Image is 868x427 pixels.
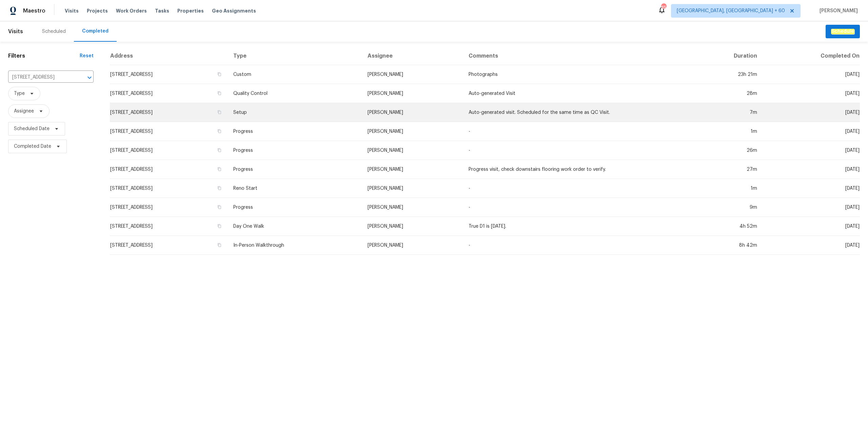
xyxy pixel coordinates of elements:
[688,122,763,141] td: 1m
[228,179,362,198] td: Reno Start
[8,24,23,39] span: Visits
[216,204,222,210] button: Copy Address
[362,65,463,84] td: [PERSON_NAME]
[14,125,50,132] span: Scheduled Date
[216,109,222,115] button: Copy Address
[362,179,463,198] td: [PERSON_NAME]
[228,236,362,255] td: In-Person Walkthrough
[82,28,108,35] div: Completed
[216,223,222,229] button: Copy Address
[688,217,763,236] td: 4h 52m
[228,198,362,217] td: Progress
[463,160,688,179] td: Progress visit, check downstairs flooring work order to verify.
[14,108,34,115] span: Assignee
[228,122,362,141] td: Progress
[688,179,763,198] td: 1m
[763,217,860,236] td: [DATE]
[688,160,763,179] td: 27m
[826,25,860,39] button: Schedule
[216,128,222,134] button: Copy Address
[688,198,763,217] td: 9m
[228,217,362,236] td: Day One Walk
[110,84,228,103] td: [STREET_ADDRESS]
[763,198,860,217] td: [DATE]
[87,7,108,14] span: Projects
[216,71,222,77] button: Copy Address
[763,122,860,141] td: [DATE]
[463,179,688,198] td: -
[463,103,688,122] td: Auto-generated visit. Scheduled for the same time as QC Visit.
[763,160,860,179] td: [DATE]
[8,72,75,83] input: Search for an address...
[463,141,688,160] td: -
[80,53,94,59] div: Reset
[228,65,362,84] td: Custom
[228,141,362,160] td: Progress
[362,160,463,179] td: [PERSON_NAME]
[362,103,463,122] td: [PERSON_NAME]
[216,147,222,153] button: Copy Address
[831,29,854,34] em: Schedule
[763,47,860,65] th: Completed On
[362,217,463,236] td: [PERSON_NAME]
[14,143,51,150] span: Completed Date
[677,7,785,14] span: [GEOGRAPHIC_DATA], [GEOGRAPHIC_DATA] + 60
[216,185,222,191] button: Copy Address
[228,47,362,65] th: Type
[463,198,688,217] td: -
[85,73,94,82] button: Open
[463,217,688,236] td: True D1 is [DATE].
[110,217,228,236] td: [STREET_ADDRESS]
[110,141,228,160] td: [STREET_ADDRESS]
[463,236,688,255] td: -
[110,103,228,122] td: [STREET_ADDRESS]
[763,103,860,122] td: [DATE]
[817,7,858,14] span: [PERSON_NAME]
[110,198,228,217] td: [STREET_ADDRESS]
[688,47,763,65] th: Duration
[463,122,688,141] td: -
[110,160,228,179] td: [STREET_ADDRESS]
[763,84,860,103] td: [DATE]
[14,90,25,97] span: Type
[228,84,362,103] td: Quality Control
[463,47,688,65] th: Comments
[688,103,763,122] td: 7m
[8,53,80,59] h1: Filters
[463,84,688,103] td: Auto-generated Visit
[362,198,463,217] td: [PERSON_NAME]
[362,141,463,160] td: [PERSON_NAME]
[110,122,228,141] td: [STREET_ADDRESS]
[661,4,666,11] div: 858
[42,28,66,35] div: Scheduled
[763,65,860,84] td: [DATE]
[228,103,362,122] td: Setup
[362,122,463,141] td: [PERSON_NAME]
[110,47,228,65] th: Address
[216,166,222,172] button: Copy Address
[763,141,860,160] td: [DATE]
[110,65,228,84] td: [STREET_ADDRESS]
[110,236,228,255] td: [STREET_ADDRESS]
[688,84,763,103] td: 28m
[216,242,222,248] button: Copy Address
[688,236,763,255] td: 8h 42m
[688,65,763,84] td: 23h 21m
[177,7,204,14] span: Properties
[116,7,147,14] span: Work Orders
[763,179,860,198] td: [DATE]
[688,141,763,160] td: 26m
[65,7,79,14] span: Visits
[362,236,463,255] td: [PERSON_NAME]
[212,7,256,14] span: Geo Assignments
[228,160,362,179] td: Progress
[362,84,463,103] td: [PERSON_NAME]
[110,179,228,198] td: [STREET_ADDRESS]
[463,65,688,84] td: Photographs
[155,8,169,13] span: Tasks
[763,236,860,255] td: [DATE]
[362,47,463,65] th: Assignee
[23,7,45,14] span: Maestro
[216,90,222,96] button: Copy Address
